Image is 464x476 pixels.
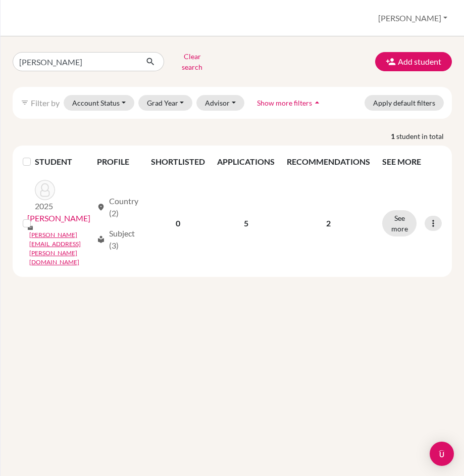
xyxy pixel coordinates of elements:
[430,442,454,466] div: Open Intercom Messenger
[97,203,105,211] span: location_on
[365,95,444,111] button: Apply default filters
[91,150,145,174] th: PROFILE
[27,225,33,231] span: mail
[35,200,55,212] p: 2025
[29,230,92,267] a: [PERSON_NAME][EMAIL_ADDRESS][PERSON_NAME][DOMAIN_NAME]
[138,95,193,111] button: Grad Year
[13,52,138,71] input: Find student by name...
[164,49,220,75] button: Clear search
[257,99,312,107] span: Show more filters
[312,98,322,108] i: arrow_drop_up
[211,174,281,273] td: 5
[211,150,281,174] th: APPLICATIONS
[27,212,90,224] a: [PERSON_NAME]
[97,227,139,252] div: Subject (3)
[287,217,370,229] p: 2
[64,95,134,111] button: Account Status
[376,150,448,174] th: SEE MORE
[145,174,211,273] td: 0
[382,210,417,236] button: See more
[97,235,105,244] span: local_library
[396,131,452,141] span: student in total
[248,95,331,111] button: Show more filtersarrow_drop_up
[21,99,29,107] i: filter_list
[35,180,55,200] img: Shaik, Aqeel
[196,95,244,111] button: Advisor
[374,9,452,28] button: [PERSON_NAME]
[391,131,396,141] strong: 1
[281,150,376,174] th: RECOMMENDATIONS
[97,195,139,219] div: Country (2)
[35,150,91,174] th: STUDENT
[145,150,211,174] th: SHORTLISTED
[31,98,60,108] span: Filter by
[375,52,452,71] button: Add student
